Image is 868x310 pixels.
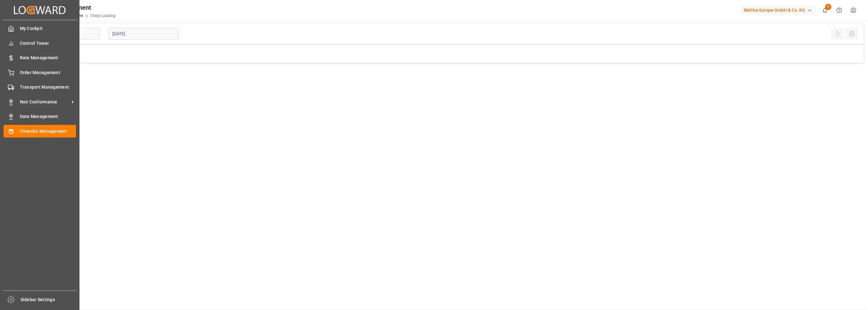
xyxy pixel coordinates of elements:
[3,66,76,79] a: Order Management
[3,22,76,35] a: My Cockpit
[20,99,70,105] span: Non Conformance
[3,81,76,93] a: Transport Management
[21,296,77,303] span: Sidebar Settings
[20,113,76,120] span: Data Management
[108,28,179,40] input: DD-MM-YYYY
[20,40,76,47] span: Control Tower
[20,69,76,76] span: Order Management
[20,128,76,135] span: Timeslot Management
[741,4,818,16] button: Melitta Europa GmbH & Co. KG
[3,125,76,137] a: Timeslot Management
[3,37,76,49] a: Control Tower
[20,55,76,61] span: Rate Management
[20,84,76,91] span: Transport Management
[20,25,76,32] span: My Cockpit
[832,3,846,17] button: Help Center
[818,3,832,17] button: show 4 new notifications
[741,6,815,15] div: Melitta Europa GmbH & Co. KG
[3,110,76,123] a: Data Management
[825,4,831,10] span: 4
[3,52,76,64] a: Rate Management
